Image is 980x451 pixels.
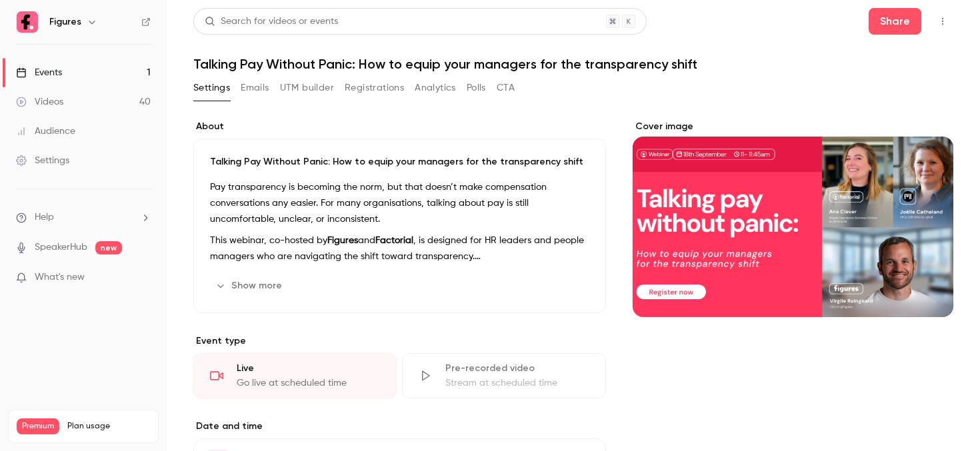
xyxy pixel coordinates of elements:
iframe: Noticeable Trigger [135,272,151,284]
div: Search for videos or events [205,15,338,29]
span: Plan usage [67,421,150,432]
button: Registrations [345,77,404,99]
p: Event type [193,334,606,348]
button: Share [869,8,921,35]
a: SpeakerHub [35,240,87,254]
label: About [193,120,606,133]
img: Figures [17,11,38,33]
div: Stream at scheduled time [445,376,589,390]
span: Help [35,211,54,225]
p: Talking Pay Without Panic: How to equip your managers for the transparency shift [210,155,589,169]
div: Videos [16,95,63,109]
div: Go live at scheduled time [237,376,380,390]
button: Show more [210,275,290,296]
button: Settings [193,77,230,99]
div: Live [237,362,380,375]
button: Emails [241,77,269,99]
strong: Figures [327,236,358,245]
span: Premium [17,418,59,434]
div: LiveGo live at scheduled time [193,353,397,398]
p: This webinar, co-hosted by and , is designed for HR leaders and people managers who are navigatin... [210,232,589,264]
div: Events [16,66,62,79]
section: Cover image [633,120,953,317]
span: What's new [35,270,85,284]
button: Analytics [415,77,456,99]
h1: Talking Pay Without Panic: How to equip your managers for the transparency shift [193,56,953,72]
div: Pre-recorded video [445,362,589,375]
div: Pre-recorded videoStream at scheduled time [402,353,605,398]
li: help-dropdown-opener [16,211,151,225]
label: Cover image [633,120,953,133]
div: Settings [16,154,69,167]
div: Audience [16,125,75,138]
h6: Figures [49,15,81,29]
p: Pay transparency is becoming the norm, but that doesn’t make compensation conversations any easie... [210,179,589,227]
label: Date and time [193,420,606,433]
span: new [95,241,122,254]
button: CTA [497,77,515,99]
button: Polls [467,77,486,99]
button: UTM builder [280,77,334,99]
strong: Factorial [375,236,413,245]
